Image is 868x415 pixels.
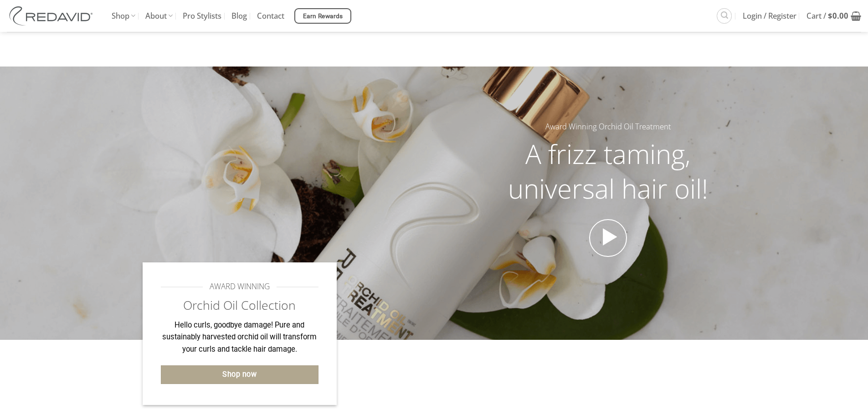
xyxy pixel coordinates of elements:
[161,297,319,313] h2: Orchid Oil Collection
[210,281,270,293] span: AWARD WINNING
[303,11,343,21] span: Earn Rewards
[717,8,732,23] a: Search
[806,5,848,27] span: Cart /
[491,137,726,205] h2: A frizz taming, universal hair oil!
[491,121,726,133] h5: Award Winning Orchid Oil Treatment
[828,10,848,21] bdi: 0.00
[222,369,257,380] span: Shop now
[161,319,319,356] p: Hello curls, goodbye damage! Pure and sustainably harvested orchid oil will transform your curls ...
[294,8,351,24] a: Earn Rewards
[743,5,796,27] span: Login / Register
[161,365,319,384] a: Shop now
[589,219,627,257] a: Open video in lightbox
[7,6,98,26] img: REDAVID Salon Products | United States
[828,10,832,21] span: $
